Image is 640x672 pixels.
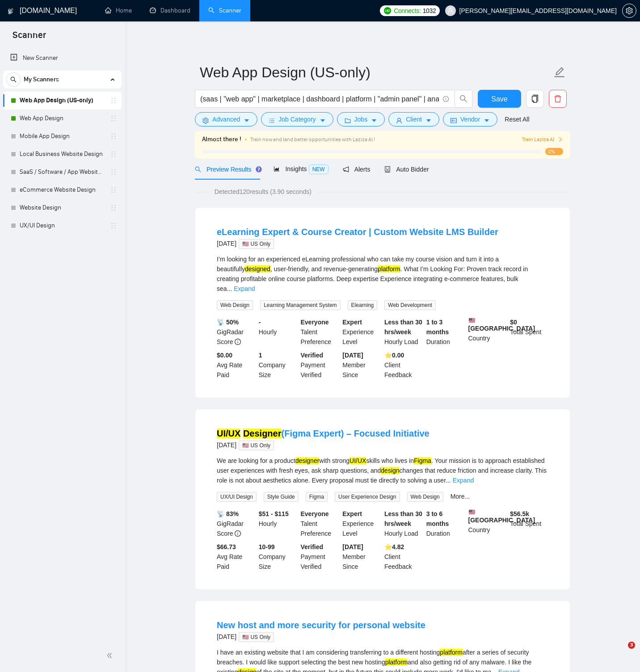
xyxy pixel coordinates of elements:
[259,319,261,326] b: -
[406,114,422,124] span: Client
[208,7,241,14] a: searchScanner
[217,319,239,326] b: 📡 50%
[446,477,451,484] span: ...
[110,186,117,193] span: holder
[510,319,517,326] b: $ 0
[522,135,563,144] button: Train Laziza AI
[508,509,550,538] div: Total Spent
[217,300,253,310] span: Web Design
[394,6,421,16] span: Connects:
[217,238,498,249] div: [DATE]
[301,543,324,550] b: Verified
[383,317,425,347] div: Hourly Load
[261,112,333,126] button: barsJob Categorycaret-down
[110,97,117,104] span: holder
[467,509,509,538] div: Country
[383,350,425,380] div: Client Feedback
[510,510,529,517] b: $ 56.5k
[217,428,240,438] mark: UI/UX
[20,127,105,145] a: Mobile App Design
[217,227,498,237] a: eLearning Expert & Course Creator | Custom Website LMS Builder
[384,352,404,359] b: ⭐️ 0.00
[341,317,383,347] div: Experience Level
[20,163,105,181] a: SaaS / Software / App Website Design
[299,509,341,538] div: Talent Preference
[257,317,299,347] div: Hourly
[384,166,391,172] span: robot
[508,317,550,347] div: Total Spent
[10,49,114,67] a: New Scanner
[257,542,299,571] div: Company Size
[622,7,636,14] a: setting
[20,217,105,235] a: UX/UI Design
[202,117,209,124] span: setting
[200,61,552,84] input: Scanner name...
[5,29,53,47] span: Scanner
[215,350,257,380] div: Avg Rate Paid
[348,300,378,310] span: Elearning
[244,117,250,124] span: caret-down
[110,222,117,229] span: holder
[622,4,636,18] button: setting
[215,542,257,571] div: Avg Rate Paid
[384,166,429,173] span: Auto Bidder
[20,145,105,163] a: Local Business Website Design
[306,492,328,502] span: Figma
[257,509,299,538] div: Hourly
[447,8,454,14] span: user
[110,168,117,176] span: holder
[384,7,391,14] img: upwork-logo.png
[443,96,449,102] span: info-circle
[610,642,631,663] iframe: Intercom live chat
[245,265,270,273] mark: designed
[342,510,362,517] b: Expert
[384,300,436,310] span: Web Development
[491,93,507,105] span: Save
[301,319,329,326] b: Everyone
[469,317,475,323] img: 🇺🇸
[425,317,467,347] div: Duration
[20,199,105,217] a: Website Design
[478,90,521,108] button: Save
[301,510,329,517] b: Everyone
[195,112,257,126] button: settingAdvancedcaret-down
[217,440,429,450] div: [DATE]
[505,114,529,124] a: Reset All
[259,543,275,550] b: 10-99
[384,543,404,550] b: ⭐️ 4.82
[217,543,236,550] b: $66.73
[309,164,328,174] span: NEW
[235,339,241,345] span: info-circle
[426,319,449,336] b: 1 to 3 months
[443,112,497,126] button: idcardVendorcaret-down
[20,109,105,127] a: Web App Design
[110,204,117,211] span: holder
[345,117,351,124] span: folder
[451,117,457,124] span: idcard
[217,428,429,438] a: UI/UX Designer(Figma Expert) – Focused Initiative
[337,112,385,126] button: folderJobscaret-down
[460,114,480,124] span: Vendor
[426,510,449,527] b: 3 to 6 months
[110,115,117,122] span: holder
[425,117,432,124] span: caret-down
[8,4,14,18] img: logo
[110,133,117,140] span: holder
[215,317,257,347] div: GigRadar Score
[243,428,282,438] mark: Designer
[469,509,475,515] img: 🇺🇸
[3,49,122,67] li: New Scanner
[343,166,371,173] span: Alerts
[200,93,439,105] input: Search Freelance Jobs...
[269,117,275,124] span: bars
[274,166,280,172] span: area-chart
[341,509,383,538] div: Experience Level
[407,492,443,502] span: Web Design
[484,117,490,124] span: caret-down
[349,457,366,464] mark: UI/UX
[208,187,318,197] span: Detected 120 results (3.90 seconds)
[301,352,324,359] b: Verified
[217,456,548,485] div: We are looking for a product with strong skills who lives in . Your mission is to approach establ...
[558,137,563,142] span: right
[468,509,535,524] b: [GEOGRAPHIC_DATA]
